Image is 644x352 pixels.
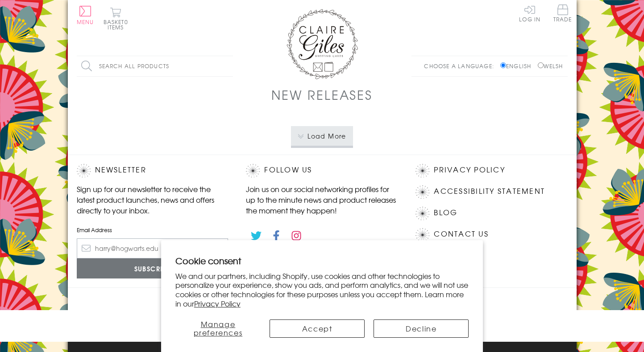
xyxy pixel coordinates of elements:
[246,184,398,216] p: Join us on our social networking profiles for up to the minute news and product releases the mome...
[246,164,398,177] h2: Follow Us
[271,86,372,104] h1: New Releases
[224,56,233,76] input: Search
[77,6,94,25] button: Menu
[538,62,563,70] label: Welsh
[287,9,358,79] img: Claire Giles Greetings Cards
[374,319,469,338] button: Decline
[175,271,469,308] p: We and our partners, including Shopify, use cookies and other technologies to personalize your ex...
[270,319,365,338] button: Accept
[434,185,545,197] a: Accessibility Statement
[77,164,229,177] h2: Newsletter
[77,18,94,26] span: Menu
[500,62,506,68] input: English
[553,4,572,24] a: Trade
[291,126,353,146] button: Load More
[175,319,261,338] button: Manage preferences
[77,226,229,234] label: Email Address
[104,7,128,30] button: Basket0 items
[175,254,469,267] h2: Cookie consent
[108,18,128,31] span: 0 items
[194,298,241,309] a: Privacy Policy
[500,62,536,70] label: English
[553,4,572,22] span: Trade
[424,62,499,70] p: Choose a language:
[194,319,243,338] span: Manage preferences
[77,56,233,76] input: Search all products
[434,164,505,176] a: Privacy Policy
[77,258,229,278] input: Subscribe
[77,184,229,216] p: Sign up for our newsletter to receive the latest product launches, news and offers directly to yo...
[538,62,544,68] input: Welsh
[519,4,540,22] a: Log In
[434,228,488,240] a: Contact Us
[77,238,229,258] input: harry@hogwarts.edu
[434,207,457,219] a: Blog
